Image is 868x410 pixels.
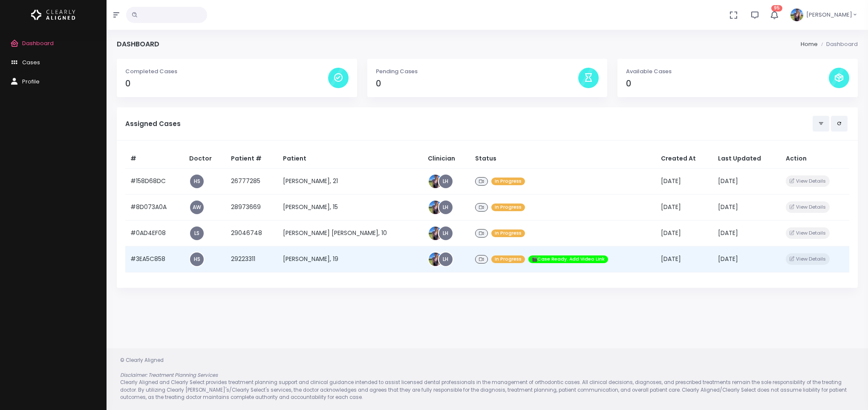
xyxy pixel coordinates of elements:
[786,227,830,239] button: View Details
[112,357,863,401] div: © Clearly Aligned Clearly Aligned and Clearly Select provides treatment planning support and clin...
[278,149,422,169] th: Patient
[22,58,40,66] span: Cases
[278,246,422,272] td: [PERSON_NAME], 19
[789,7,805,23] img: Header Avatar
[718,255,738,263] span: [DATE]
[125,67,328,76] p: Completed Cases
[190,201,204,214] a: AW
[491,255,525,264] span: In Progress
[818,40,858,49] li: Dashboard
[22,77,40,86] span: Profile
[190,227,204,240] a: LS
[31,6,75,24] img: Logo Horizontal
[661,203,681,211] span: [DATE]
[806,11,852,19] span: [PERSON_NAME]
[376,79,579,89] h4: 0
[226,220,278,246] td: 29046748
[491,178,525,186] span: In Progress
[120,372,218,378] em: Disclaimer: Treatment Planning Services
[661,177,681,185] span: [DATE]
[125,194,184,220] td: #8D073A0A
[656,149,713,169] th: Created At
[491,204,525,212] span: In Progress
[470,149,656,169] th: Status
[491,229,525,238] span: In Progress
[226,246,278,272] td: 29223311
[626,67,829,76] p: Available Cases
[528,255,608,264] span: 🎬Case Ready. Add Video Link
[190,175,204,188] a: HS
[661,255,681,263] span: [DATE]
[439,175,453,188] a: LH
[786,253,830,265] button: View Details
[125,149,184,169] th: #
[226,149,278,169] th: Patient #
[718,229,738,237] span: [DATE]
[626,79,829,89] h4: 0
[781,149,849,169] th: Action
[439,252,453,266] a: LH
[376,67,579,76] p: Pending Cases
[661,229,681,237] span: [DATE]
[439,227,453,240] a: LH
[713,149,780,169] th: Last Updated
[184,149,226,169] th: Doctor
[190,252,204,266] a: HS
[801,40,818,49] li: Home
[226,194,278,220] td: 28973669
[125,168,184,194] td: #158D68DC
[278,194,422,220] td: [PERSON_NAME], 15
[125,79,328,89] h4: 0
[125,246,184,272] td: #3EA5C858
[718,203,738,211] span: [DATE]
[439,201,453,214] a: LH
[278,168,422,194] td: [PERSON_NAME], 21
[125,120,813,128] h5: Assigned Cases
[786,201,830,213] button: View Details
[278,220,422,246] td: [PERSON_NAME] [PERSON_NAME], 10
[423,149,470,169] th: Clinician
[117,40,159,48] h4: Dashboard
[786,175,830,187] button: View Details
[771,5,782,11] span: 95
[718,177,738,185] span: [DATE]
[226,168,278,194] td: 26777285
[22,39,54,47] span: Dashboard
[125,220,184,246] td: #0AD4EF08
